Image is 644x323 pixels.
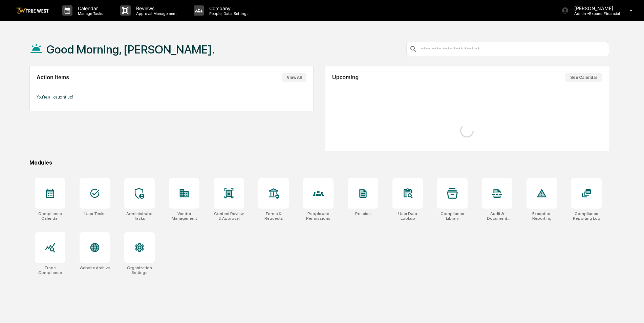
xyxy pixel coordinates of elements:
div: Compliance Library [437,211,468,221]
div: Vendor Management [169,211,199,221]
p: Admin • Expand Financial [569,11,620,16]
h2: Upcoming [332,74,359,81]
div: Administrator Tasks [124,211,155,221]
div: Policies [355,211,371,216]
div: People and Permissions [303,211,334,221]
p: Approval Management [131,11,180,16]
div: Website Archive [80,265,110,270]
p: Reviews [131,5,180,11]
div: Organization Settings [124,265,155,275]
p: People, Data, Settings [204,11,252,16]
h2: Action Items [37,74,69,81]
div: Audit & Document Logs [482,211,512,221]
p: [PERSON_NAME] [569,5,620,11]
div: Content Review & Approval [214,211,244,221]
div: Forms & Requests [258,211,289,221]
div: Compliance Calendar [35,211,65,221]
img: logo [16,7,49,14]
p: You're all caught up! [37,94,306,100]
p: Manage Tasks [72,11,107,16]
div: Modules [29,159,609,166]
button: View All [282,73,306,82]
h1: Good Morning, [PERSON_NAME]. [46,43,215,56]
div: User Tasks [84,211,106,216]
div: Compliance Reporting Log [571,211,602,221]
div: Exception Reporting [527,211,557,221]
p: Calendar [72,5,107,11]
button: See Calendar [565,73,602,82]
div: User Data Lookup [392,211,423,221]
p: Company [204,5,252,11]
div: Trade Compliance [35,265,65,275]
